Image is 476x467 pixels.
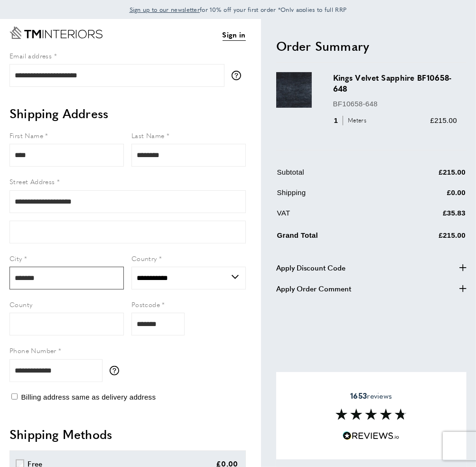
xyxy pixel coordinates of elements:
span: Meters [343,116,369,125]
span: Apply Discount Code [276,262,345,273]
a: Sign up to our newsletter [130,5,200,14]
span: Billing address same as delivery address [21,393,156,401]
span: Country [131,253,157,263]
td: £215.00 [392,167,466,185]
span: £215.00 [430,116,457,124]
span: Street Address [9,177,55,186]
span: Phone Number [9,346,56,355]
button: More information [232,71,246,80]
td: Subtotal [277,167,391,185]
h2: Shipping Address [9,105,246,122]
td: £35.83 [392,207,466,226]
img: Kings Velvet Sapphire BF10658-648 [276,72,312,108]
span: for 10% off your first order *Only applies to full RRP [130,5,347,14]
a: Go to Home page [9,27,103,39]
input: Billing address same as delivery address [11,393,18,400]
span: Last Name [131,131,165,140]
img: Reviews section [336,409,407,420]
a: Sign in [223,29,246,41]
h2: Shipping Methods [9,426,246,443]
td: Grand Total [277,228,391,248]
p: BF10658-648 [333,98,457,110]
span: Apply Order Comment [276,283,351,294]
span: reviews [350,391,392,401]
td: £0.00 [392,187,466,205]
img: Reviews.io 5 stars [343,431,400,440]
span: Postcode [131,299,160,309]
h3: Kings Velvet Sapphire BF10658-648 [333,72,457,94]
h2: Order Summary [276,37,467,55]
span: First Name [9,131,43,140]
span: County [9,299,32,309]
td: Shipping [277,187,391,205]
span: Email address [9,51,52,60]
div: 1 [333,115,370,126]
span: City [9,253,22,263]
td: £215.00 [392,228,466,248]
strong: 1653 [350,390,367,401]
button: More information [110,366,124,375]
span: Sign up to our newsletter [130,5,200,14]
td: VAT [277,207,391,226]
